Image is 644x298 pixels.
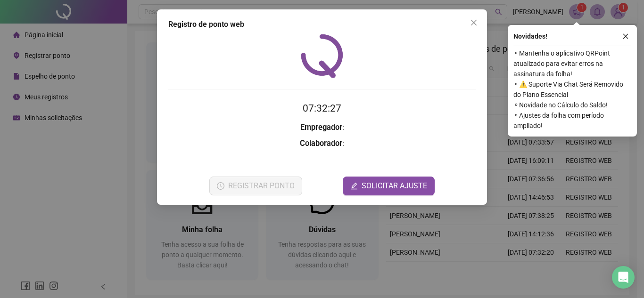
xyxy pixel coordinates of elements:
button: REGISTRAR PONTO [209,177,302,195]
strong: Colaborador [300,139,342,148]
h3: : [168,137,476,150]
span: ⚬ Ajustes da folha com período ampliado! [513,110,631,131]
span: ⚬ Mantenha o aplicativo QRPoint atualizado para evitar erros na assinatura da folha! [513,48,631,79]
div: Registro de ponto web [168,19,476,30]
span: close [470,19,478,26]
strong: Empregador [300,123,342,132]
span: edit [350,182,358,190]
span: ⚬ ⚠️ Suporte Via Chat Será Removido do Plano Essencial [513,79,631,100]
span: Novidades ! [513,31,547,41]
span: close [622,33,629,40]
h3: : [168,121,476,134]
time: 07:32:27 [303,103,341,114]
span: SOLICITAR AJUSTE [362,180,427,192]
button: Close [466,15,481,30]
span: ⚬ Novidade no Cálculo do Saldo! [513,100,631,110]
img: QRPoint [301,34,343,78]
button: editSOLICITAR AJUSTE [343,177,435,195]
div: Open Intercom Messenger [612,266,635,289]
